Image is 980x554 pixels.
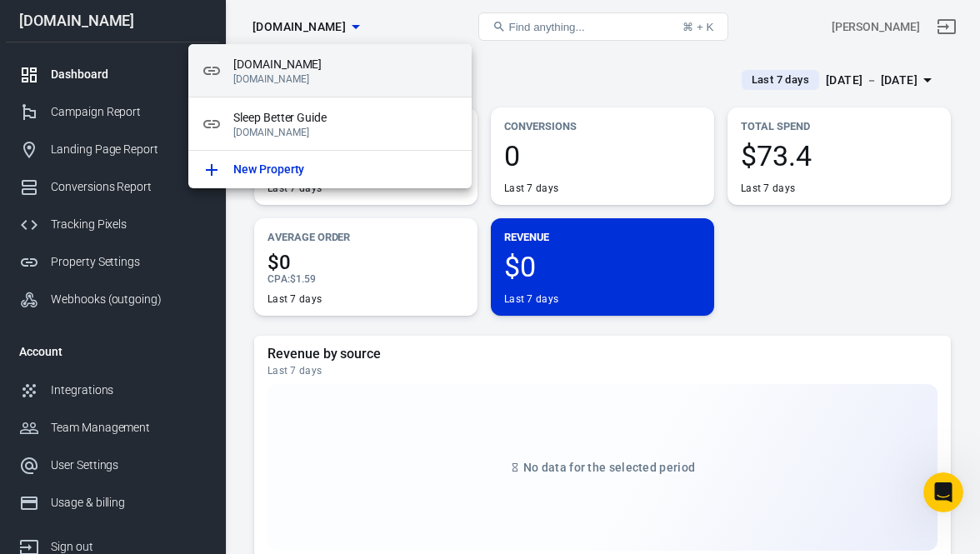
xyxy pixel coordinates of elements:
[233,73,458,85] p: [DOMAIN_NAME]
[188,151,472,188] a: New Property
[233,127,458,138] p: [DOMAIN_NAME]
[233,56,458,73] span: [DOMAIN_NAME]
[923,472,963,512] iframe: Intercom live chat
[233,109,458,127] span: Sleep Better Guide
[188,97,472,151] div: Sleep Better Guide[DOMAIN_NAME]
[188,44,472,97] div: [DOMAIN_NAME][DOMAIN_NAME]
[233,161,304,178] p: New Property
